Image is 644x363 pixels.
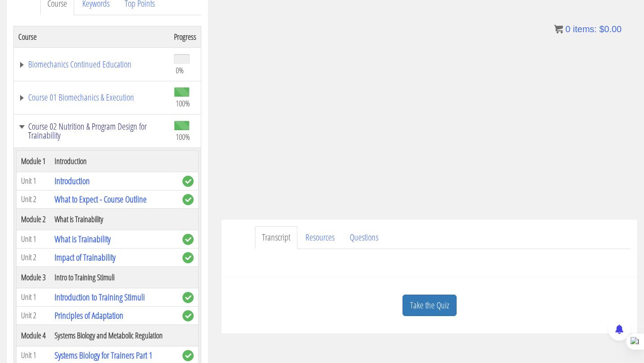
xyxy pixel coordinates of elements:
[343,226,386,249] a: Questions
[17,325,51,346] th: Module 4
[182,176,194,187] span: complete
[169,26,201,47] th: Progress
[17,150,51,172] th: Module 1
[182,292,194,303] span: complete
[176,65,184,75] span: 0%
[182,310,194,321] span: complete
[55,251,115,263] a: Impact of Trainability
[182,234,194,245] span: complete
[17,306,51,325] td: Unit 2
[17,288,51,306] td: Unit 1
[17,230,51,248] td: Unit 1
[50,266,178,288] th: Intro to Training Stimuli
[554,25,563,34] img: icon11.png
[176,98,190,108] span: 100%
[255,226,297,249] a: Transcript
[17,172,51,190] td: Unit 1
[599,24,622,34] bdi: 0.00
[17,248,51,266] td: Unit 2
[298,226,342,249] a: Resources
[402,295,457,317] a: Take the Quiz
[55,233,110,245] a: What is Trainability
[55,309,123,321] a: Principles of Adaptation
[55,193,147,205] a: What to Expect - Course Outline
[55,175,90,187] a: Introduction
[18,93,165,102] a: Course 01 Biomechanics & Execution
[573,24,597,34] span: items:
[14,26,170,47] th: Course
[18,60,165,69] a: Biomechanics Continued Education
[182,252,194,263] span: complete
[17,190,51,208] td: Unit 2
[55,349,153,361] a: Systems Biology for Trainers Part 1
[599,24,604,34] span: $
[50,208,178,230] th: What is Trainability
[55,291,145,303] a: Introduction to Training Stimuli
[176,132,190,142] span: 100%
[565,24,570,34] span: 0
[50,150,178,172] th: Introduction
[17,266,51,288] th: Module 3
[182,350,194,361] span: complete
[182,194,194,205] span: complete
[554,24,622,34] a: 0 items: $0.00
[18,122,165,140] a: Course 02 Nutrition & Program Design for Trainability
[17,208,51,230] th: Module 2
[50,325,178,346] th: Systems Biology and Metabolic Regulation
